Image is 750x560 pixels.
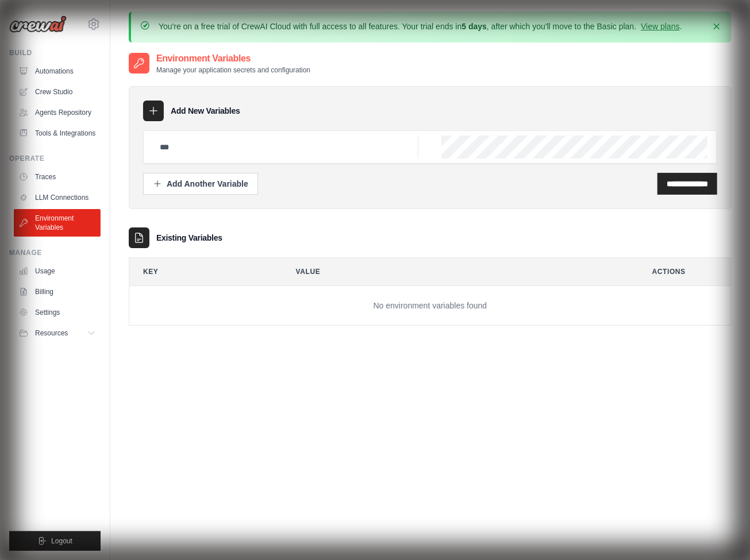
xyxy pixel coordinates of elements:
button: Add Another Variable [143,173,258,195]
th: Key [129,258,273,285]
button: Logout [9,531,101,551]
a: Agents Repository [14,103,101,122]
a: Settings [14,303,101,322]
a: Automations [14,62,101,80]
span: Logout [51,536,72,546]
a: Billing [14,283,101,301]
img: Logo [9,16,67,33]
h3: Existing Variables [156,232,222,244]
td: No environment variables found [129,286,731,326]
p: You're on a free trial of CrewAI Cloud with full access to all features. Your trial ends in , aft... [159,21,682,32]
strong: 5 days [461,22,487,31]
th: Actions [639,258,731,285]
h3: Add New Variables [171,105,240,117]
a: Crew Studio [14,83,101,101]
a: Tools & Integrations [14,124,101,142]
p: Manage your application secrets and configuration [156,65,310,75]
button: Resources [14,324,101,342]
a: Usage [14,262,101,280]
div: Manage [9,248,101,257]
div: Add Another Variable [153,178,248,190]
a: LLM Connections [14,188,101,207]
h2: Environment Variables [156,52,310,65]
a: View plans [641,22,679,31]
div: Operate [9,154,101,163]
a: Traces [14,168,101,186]
span: Resources [35,329,68,338]
a: Environment Variables [14,209,101,237]
div: Build [9,48,101,57]
th: Value [282,258,629,285]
